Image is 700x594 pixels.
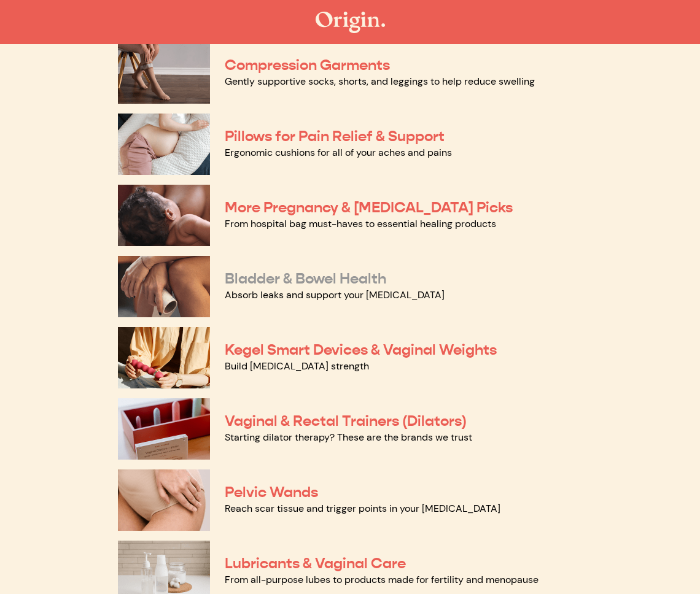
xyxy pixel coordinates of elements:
img: Vaginal & Rectal Trainers (Dilators) [118,398,210,460]
img: Compression Garments [118,42,210,104]
a: Build [MEDICAL_DATA] strength [225,360,369,372]
img: Pillows for Pain Relief & Support [118,114,210,175]
a: Absorb leaks and support your [MEDICAL_DATA] [225,288,445,301]
a: From all-purpose lubes to products made for fertility and menopause [225,573,539,586]
img: Kegel Smart Devices & Vaginal Weights [118,327,210,388]
a: Gently supportive socks, shorts, and leggings to help reduce swelling [225,75,535,88]
img: The Origin Shop [316,12,385,33]
a: Bladder & Bowel Health [225,269,386,288]
a: Compression Garments [225,56,390,74]
img: Bladder & Bowel Health [118,256,210,317]
a: Vaginal & Rectal Trainers (Dilators) [225,412,467,430]
a: Lubricants & Vaginal Care [225,554,406,573]
a: Pelvic Wands [225,483,318,501]
img: Pelvic Wands [118,469,210,531]
a: From hospital bag must-haves to essential healing products [225,217,496,230]
a: Kegel Smart Devices & Vaginal Weights [225,341,497,359]
a: Ergonomic cushions for all of your aches and pains [225,146,452,159]
a: More Pregnancy & [MEDICAL_DATA] Picks [225,198,513,217]
a: Starting dilator therapy? These are the brands we trust [225,431,472,444]
a: Pillows for Pain Relief & Support [225,127,445,145]
a: Reach scar tissue and trigger points in your [MEDICAL_DATA] [225,502,500,515]
img: More Pregnancy & Postpartum Picks [118,185,210,246]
